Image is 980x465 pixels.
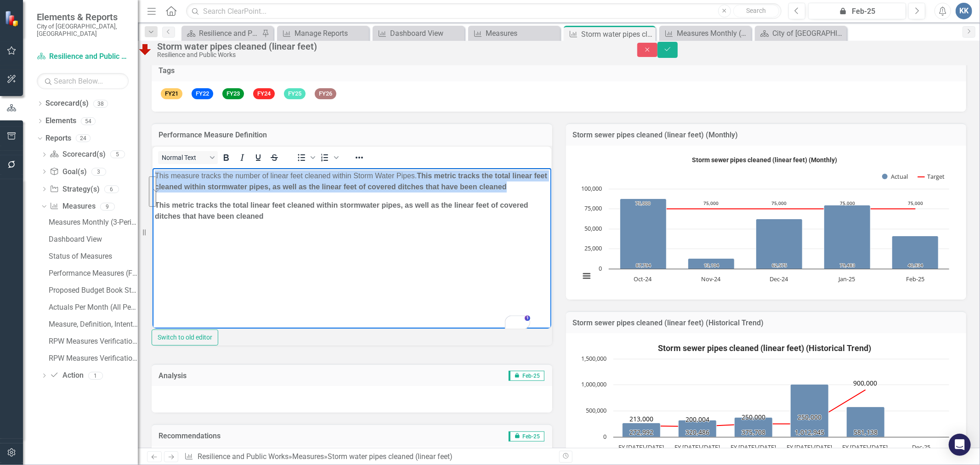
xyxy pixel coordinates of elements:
button: Italic [234,151,250,164]
div: Resilience and Public Works [199,28,260,39]
div: Open Intercom Messenger [949,434,971,456]
small: City of [GEOGRAPHIC_DATA], [GEOGRAPHIC_DATA] [37,23,129,38]
h3: Recommendations [159,432,402,440]
span: FY21 [161,88,182,100]
button: Feb-25 [808,3,906,19]
div: RPW Measures Verification Report [49,354,138,363]
a: Strategy(s) [50,184,99,195]
div: Feb-25 [811,6,903,17]
button: Underline [250,151,266,164]
span: FY24 [253,88,275,100]
span: Normal Text [162,154,207,161]
text: 250,000 [798,413,821,421]
div: 3 [91,168,106,176]
span: FY22 [192,88,213,100]
text: 79,483 [840,262,855,268]
a: Measure, Definition, Intention, Source [46,317,138,332]
button: Switch to old editor [152,329,218,346]
div: Performance Measures (Fiscal Year Comparison) [49,269,138,278]
span: FY23 [222,88,244,100]
text: 1,012,945 [795,428,824,437]
text: 75,000 [584,204,602,212]
a: RPW Measures Verification Report [46,334,138,349]
text: 581,138 [854,428,878,437]
text: 320,486 [685,428,709,437]
div: Bullet list [294,151,317,164]
span: FY25 [284,88,306,100]
span: FY26 [315,88,336,100]
a: Dashboard View [46,232,138,247]
div: Measures [486,28,558,39]
button: Bold [218,151,234,164]
text: 50,000 [584,224,602,232]
h3: Analysis [159,372,327,380]
text: 75,000 [840,200,855,206]
div: Actuals Per Month (All Periods YTD) [49,303,138,312]
div: Proposed Budget Book Strategic Planning [49,286,138,295]
text: 1,000,000 [581,380,606,388]
button: KK [956,3,972,19]
a: Resilience and Public Works [198,452,289,461]
a: RPW Measures Verification Report [46,351,138,366]
a: Scorecard(s) [45,98,89,109]
text: Feb-25 [906,275,924,283]
div: 1 [88,372,103,380]
a: Scorecard(s) [50,149,105,160]
path: FY 2023-2024, 1,012,945. FYTD. [790,385,828,437]
div: Storm water pipes cleaned (linear feet) [157,41,619,51]
text: Dec-25 [912,443,930,451]
text: 75,000 [771,200,787,206]
div: Dashboard View [49,235,138,244]
span: Elements & Reports [37,11,129,23]
div: 24 [76,135,91,142]
a: Measures [50,201,95,212]
path: FY 2021-2022, 320,486. FYTD. [678,420,716,437]
text: Dec-24 [770,275,788,283]
a: Actuals Per Month (All Periods YTD) [46,300,138,315]
text: 75,000 [908,200,923,206]
input: Search Below... [37,73,129,89]
text: 200,004 [685,415,709,424]
text: Storm sewer pipes cleaned (linear feet) (Historical Trend) [658,343,871,353]
div: Manage Reports [295,28,367,39]
svg: Interactive chart [575,153,954,290]
text: 25,000 [584,244,602,252]
button: Search [733,5,779,17]
text: 0 [599,264,602,272]
text: 87,794 [636,262,651,268]
text: 500,000 [586,406,606,414]
text: 75,000 [635,200,651,206]
div: Storm water pipes cleaned (linear feet) [581,28,653,40]
text: 0 [603,432,606,441]
text: FY [DATE]-[DATE] [618,443,664,451]
a: Measures [292,452,324,461]
text: 900,000 [853,379,877,387]
div: 5 [110,151,125,159]
text: 62,575 [772,262,787,268]
path: Dec-24, 62,575. Actual. [756,219,802,269]
a: City of [GEOGRAPHIC_DATA] [757,28,844,39]
a: Measures Monthly (3-Periods) Report [46,215,138,230]
div: 54 [81,117,96,125]
text: FY [DATE]-[DATE] [842,443,888,451]
a: Elements [45,116,76,126]
path: FY 2020-2021, 272,992. FYTD. [622,423,660,437]
h3: Storm sewer pipes cleaned (linear feet) (Monthly) [573,131,960,139]
h3: Performance Measure Definition [159,131,545,139]
text: 75,000 [703,200,719,206]
a: Performance Measures (Fiscal Year Comparison) [46,266,138,281]
path: Feb-25, 40,934. Actual. [892,236,938,269]
text: 272,992 [629,428,653,437]
div: Measures Monthly (3-Periods) Report [49,218,138,227]
button: View chart menu, Storm sewer pipes cleaned (linear feet) (Monthly) [580,269,593,282]
div: Numbered list [317,151,340,164]
path: FY 2024-2025, 581,138. FYTD. [846,407,884,437]
input: Search ClearPoint... [186,3,782,19]
div: Measures Monthly (3-Periods) Report [677,28,749,39]
div: Dashboard View [390,28,462,39]
text: 1,500,000 [581,354,606,363]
